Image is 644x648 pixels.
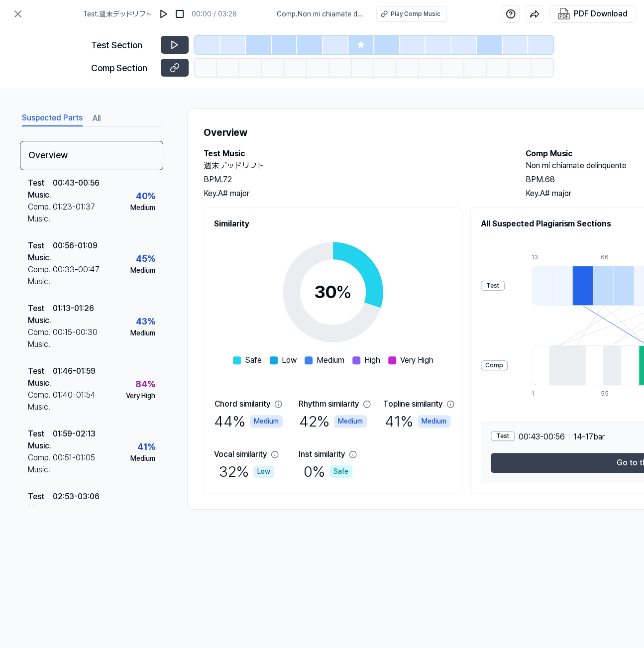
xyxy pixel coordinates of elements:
[204,148,506,160] h2: Test Music
[130,265,155,276] div: Medium
[385,410,450,432] div: 41 %
[20,141,163,170] div: Overview
[304,460,352,483] div: 0 %
[556,5,630,22] button: PDF Download
[22,110,83,126] button: Suspected Parts
[277,9,364,19] span: Comp . Non mi chiamate delinquente
[204,160,506,172] h2: 週末デッドリフト
[130,203,155,213] div: Medium
[28,428,53,452] div: Test Music .
[28,201,53,225] div: Comp. Music .
[601,389,619,398] div: 55
[481,281,505,291] div: Test
[28,365,53,389] div: Test Music .
[214,410,283,432] div: 44 %
[28,177,53,201] div: Test Music .
[418,415,450,428] div: Medium
[53,389,96,413] div: 01:40 - 01:54
[93,110,101,126] button: All
[159,9,169,19] img: play
[219,460,274,483] div: 32 %
[250,415,283,428] div: Medium
[214,218,452,230] h2: Similarity
[175,9,185,19] img: stop
[130,328,155,338] div: Medium
[135,377,155,391] div: 84 %
[215,398,270,410] div: Chord similarity
[336,281,352,303] span: %
[506,9,516,19] img: help
[91,61,155,75] div: Comp Section
[600,253,621,262] div: 66
[299,398,359,410] div: Rhythm similarity
[383,398,442,410] div: Topline similarity
[53,365,96,389] div: 01:46 - 01:59
[245,354,262,366] span: Safe
[53,326,98,350] div: 00:15 - 00:30
[204,188,506,200] div: Key. A# major
[491,431,515,441] div: Test
[532,253,552,262] div: 13
[28,326,53,350] div: Comp. Music .
[126,391,155,401] div: Very High
[400,354,433,366] span: Very High
[481,360,508,370] div: Comp
[574,7,628,20] div: PDF Download
[28,264,53,288] div: Comp. Music .
[53,491,100,515] div: 02:53 - 03:06
[53,452,95,476] div: 00:51 - 01:05
[136,503,155,516] div: 45 %
[530,9,539,19] img: share
[253,465,274,478] div: Low
[391,9,440,18] div: Play Comp Music
[53,303,94,326] div: 01:13 - 01:26
[83,9,152,19] span: Test . 週末デッドリフト
[334,415,367,428] div: Medium
[214,448,267,460] div: Vocal similarity
[28,389,53,413] div: Comp. Music .
[136,189,155,203] div: 40 %
[53,428,96,452] div: 01:59 - 02:13
[573,431,605,443] span: 14 - 17 bar
[130,453,155,464] div: Medium
[53,264,100,288] div: 00:33 - 00:47
[364,354,380,366] span: High
[53,177,100,201] div: 00:43 - 00:56
[136,315,155,328] div: 43 %
[91,38,155,52] div: Test Section
[376,6,447,22] button: Play Comp Music
[137,440,155,453] div: 41 %
[532,389,549,398] div: 1
[314,279,352,306] div: 30
[136,252,155,265] div: 45 %
[282,354,297,366] span: Low
[53,201,95,225] div: 01:23 - 01:37
[192,9,237,19] div: 00:00 / 03:28
[329,465,352,478] div: Safe
[558,8,570,20] img: PDF Download
[28,491,53,515] div: Test Music .
[519,431,565,443] span: 00:43 - 00:56
[299,448,345,460] div: Inst similarity
[28,240,53,264] div: Test Music .
[28,452,53,476] div: Comp. Music .
[204,174,506,186] div: BPM. 72
[317,354,344,366] span: Medium
[53,240,98,264] div: 00:56 - 01:09
[299,410,367,432] div: 42 %
[28,303,53,326] div: Test Music .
